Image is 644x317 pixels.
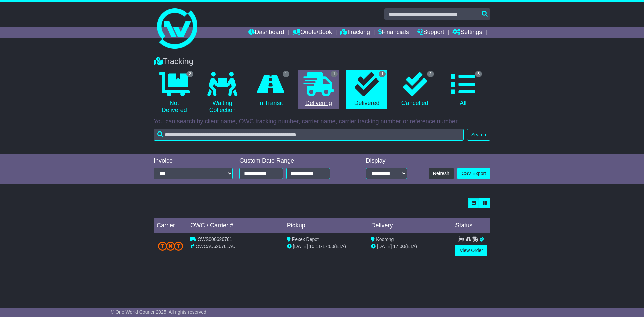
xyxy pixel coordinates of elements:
[287,243,366,250] div: - (ETA)
[322,244,334,249] span: 17:00
[429,168,454,179] button: Refresh
[376,236,394,242] span: Koorong
[475,71,482,77] span: 5
[417,27,444,38] a: Support
[331,71,338,77] span: 1
[340,27,370,38] a: Tracking
[346,70,387,109] a: 1 Delivered
[196,244,236,249] span: OWCAU626761AU
[186,71,194,77] span: 2
[158,242,183,251] img: TNT_Domestic.png
[377,244,392,249] span: [DATE]
[427,71,434,77] span: 2
[154,118,490,125] p: You can search by client name, OWC tracking number, carrier name, carrier tracking number or refe...
[366,157,407,165] div: Display
[293,244,308,249] span: [DATE]
[378,27,409,38] a: Financials
[379,71,386,77] span: 1
[394,70,435,109] a: 2 Cancelled
[187,218,284,233] td: OWC / Carrier #
[393,244,405,249] span: 17:00
[455,245,487,256] a: View Order
[442,70,484,109] a: 5 All
[111,309,208,315] span: © One World Courier 2025. All rights reserved.
[202,70,243,116] a: Waiting Collection
[452,27,482,38] a: Settings
[154,157,233,165] div: Invoice
[292,27,332,38] a: Quote/Book
[250,70,291,109] a: 1 In Transit
[283,71,290,77] span: 1
[284,218,368,233] td: Pickup
[150,57,494,66] div: Tracking
[239,157,347,165] div: Custom Date Range
[198,236,232,242] span: OWS000626761
[298,70,339,109] a: 1 Delivering
[248,27,284,38] a: Dashboard
[457,168,490,179] a: CSV Export
[154,218,187,233] td: Carrier
[368,218,452,233] td: Delivery
[292,236,319,242] span: Fexex Depot
[371,243,449,250] div: (ETA)
[309,244,321,249] span: 10:11
[467,129,490,141] button: Search
[154,70,195,116] a: 2 Not Delivered
[452,218,490,233] td: Status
